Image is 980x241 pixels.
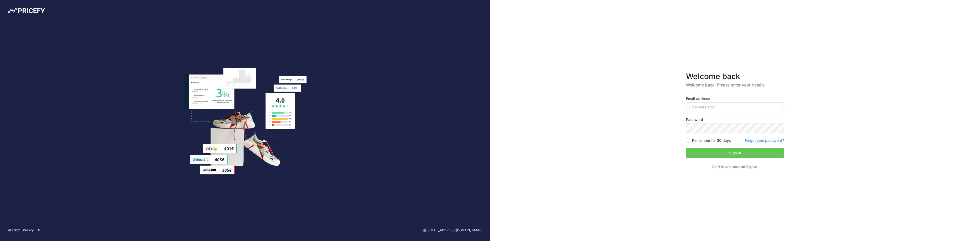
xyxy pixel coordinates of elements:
input: Enter your email [686,102,784,112]
button: Sign in [686,148,784,158]
a: [EMAIL_ADDRESS][DOMAIN_NAME] [423,228,482,233]
label: Remember for 30 days [692,138,731,143]
p: Don't have an account? [686,164,784,169]
img: Pricefy [8,8,45,13]
label: Email address [686,96,784,101]
h3: Welcome back [686,72,784,81]
p: Welcome back! Please enter your details. [686,82,784,88]
a: Sign up [746,165,758,169]
p: © 2022 - Pricefy LTD [8,228,40,233]
label: Password [686,117,784,122]
a: Forgot your password? [745,138,784,143]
